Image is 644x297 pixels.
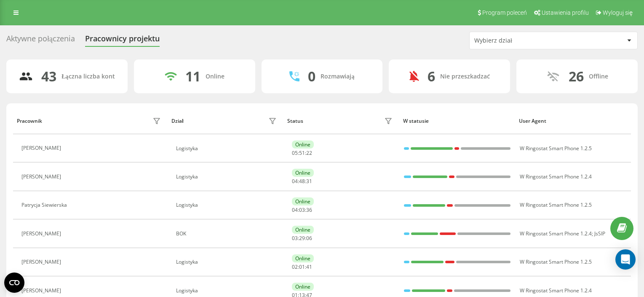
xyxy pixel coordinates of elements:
div: Online [292,197,314,205]
div: Logistyka [176,259,279,265]
div: [PERSON_NAME] [21,145,63,151]
span: W Ringostat Smart Phone 1.2.5 [520,145,592,152]
span: Ustawienia profilu [542,9,589,16]
div: Logistyka [176,146,279,151]
div: User Agent [519,118,627,124]
div: Online [292,226,314,234]
span: 22 [306,149,312,157]
div: Online [292,140,314,148]
div: Logistyka [176,202,279,208]
span: W Ringostat Smart Phone 1.2.5 [520,258,592,265]
div: Logistyka [176,174,279,180]
span: 06 [306,235,312,242]
div: BOK [176,231,279,237]
span: 31 [306,178,312,185]
div: : : [292,207,312,213]
div: [PERSON_NAME] [21,174,63,180]
div: Online [292,283,314,291]
div: [PERSON_NAME] [21,231,63,237]
div: 43 [41,68,56,84]
span: 03 [292,235,298,242]
span: 48 [299,178,305,185]
span: 04 [292,178,298,185]
span: Program poleceń [482,9,527,16]
div: 11 [185,68,200,84]
span: Wyloguj się [603,9,633,16]
span: JsSIP [594,230,605,237]
span: 01 [299,263,305,270]
div: Online [292,254,314,262]
span: W Ringostat Smart Phone 1.2.4 [520,287,592,294]
span: 04 [292,206,298,213]
div: W statusie [403,118,511,124]
div: Nie przeszkadzać [440,73,490,80]
div: : : [292,178,312,184]
div: [PERSON_NAME] [21,259,63,265]
div: Status [287,118,303,124]
button: Open CMP widget [4,273,24,293]
div: Pracownicy projektu [85,34,160,47]
div: Rozmawiają [321,73,354,80]
div: Offline [589,73,608,80]
div: 0 [308,68,315,84]
div: Łączna liczba kont [61,73,115,80]
div: Online [292,169,314,177]
div: Dział [171,118,183,124]
span: 41 [306,263,312,270]
div: [PERSON_NAME] [21,288,63,294]
span: 03 [299,206,305,213]
div: 6 [428,68,435,84]
span: 36 [306,206,312,213]
div: : : [292,264,312,270]
div: : : [292,235,312,241]
span: W Ringostat Smart Phone 1.2.5 [520,201,592,208]
span: 05 [292,149,298,157]
span: W Ringostat Smart Phone 1.2.4 [520,173,592,180]
div: Wybierz dział [474,37,575,44]
div: Pracownik [17,118,42,124]
span: 02 [292,263,298,270]
span: 51 [299,149,305,157]
div: Online [206,73,224,80]
div: 26 [569,68,584,84]
div: : : [292,150,312,156]
div: Aktywne połączenia [6,34,75,47]
span: 29 [299,235,305,242]
span: W Ringostat Smart Phone 1.2.4 [520,230,592,237]
div: Logistyka [176,288,279,294]
div: Patrycja Siewierska [21,202,69,208]
div: Open Intercom Messenger [615,249,636,270]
